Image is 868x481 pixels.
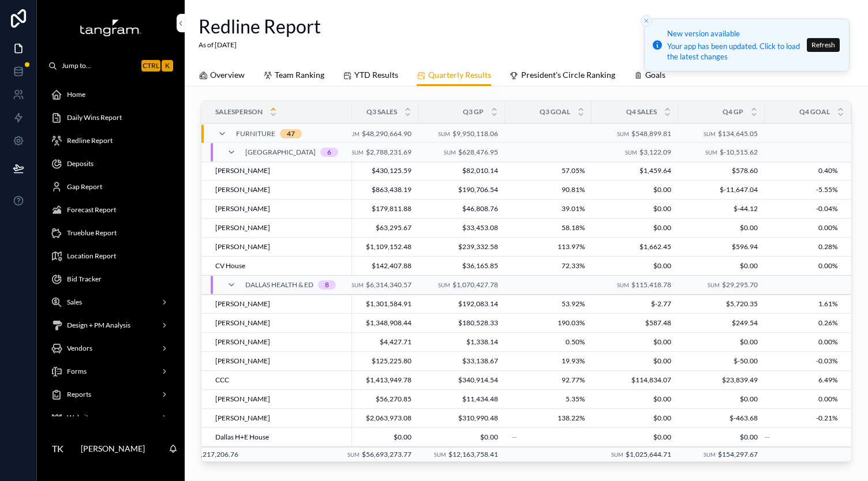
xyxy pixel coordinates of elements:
[425,433,498,442] span: $0.00
[685,375,758,385] span: $23,839.49
[67,321,130,330] span: Design + PM Analysis
[718,129,758,137] span: $134,645.05
[598,318,671,328] a: $587.48
[512,356,585,366] span: 19.93%
[215,107,263,117] span: Salesperson
[425,318,498,328] a: $180,528.33
[215,204,270,213] span: [PERSON_NAME]
[765,261,837,270] a: 0.00%
[685,356,758,366] a: $-50.00
[425,204,498,213] span: $46,808.76
[685,433,758,442] span: $0.00
[339,166,411,175] a: $430,125.59
[215,299,270,309] span: [PERSON_NAME]
[339,394,411,404] a: $56,270.85
[327,147,331,156] div: 6
[512,337,585,347] a: 0.50%
[799,107,830,117] span: Q4 Goal
[765,375,837,385] a: 6.49%
[339,223,411,232] a: $63,295.67
[339,299,411,309] a: $1,301,584.91
[67,344,92,353] span: Vendors
[215,204,345,213] a: [PERSON_NAME]
[765,356,837,366] a: -0.03%
[512,414,585,423] span: 138.22%
[720,147,758,156] span: $-10,515.62
[425,337,498,347] a: $1,338.14
[37,76,185,416] div: scrollable content
[163,61,172,70] span: K
[512,394,585,404] a: 5.35%
[765,337,837,347] a: 0.00%
[339,414,411,423] a: $2,063,973.08
[512,375,585,385] span: 92.77%
[598,356,671,366] a: $0.00
[598,414,671,423] a: $0.00
[598,242,671,251] span: $1,662.45
[52,442,63,456] span: TK
[452,280,498,289] span: $1,070,427.78
[598,299,671,309] a: $-2.77
[339,337,411,347] span: $4,427.71
[458,147,498,156] span: $628,476.95
[44,55,178,76] button: Jump to...CtrlK
[67,390,91,399] span: Reports
[215,433,345,442] a: ­Dallas H+E House
[598,375,671,385] a: $114,834.07
[44,84,178,105] a: Home
[215,337,270,347] span: [PERSON_NAME]
[199,65,245,88] a: Overview
[598,394,671,404] a: $0.00
[512,318,585,328] a: 190.03%
[189,450,238,459] span: $16,217,206.76
[765,318,837,328] a: 0.26%
[765,223,837,232] span: 0.00%
[685,299,758,309] span: $5,720.35
[44,200,178,220] a: Forecast Report
[67,90,85,99] span: Home
[685,414,758,423] a: $-463.68
[685,242,758,251] span: $596.94
[685,261,758,270] a: $0.00
[685,204,758,213] a: $-44.12
[44,338,178,359] a: Vendors
[765,185,837,194] a: -5.55%
[44,384,178,405] a: Reports
[425,166,498,175] a: $82,010.14
[236,129,275,138] span: Furniture
[428,69,491,81] span: Quarterly Results
[215,242,270,251] span: [PERSON_NAME]
[512,433,585,442] a: --
[765,299,837,309] a: 1.61%
[512,242,585,251] a: 113.97%
[598,204,671,213] span: $0.00
[339,375,411,385] a: $1,413,949.78
[245,280,313,290] span: Dallas Health & Ed
[215,261,345,270] a: ­CV House
[434,452,446,458] small: Sum
[452,129,498,137] span: $9,950,118.06
[718,450,758,459] span: $154,297.67
[339,318,411,328] a: $1,348,908.44
[512,223,585,232] span: 58.18%
[44,246,178,266] a: Location Report
[67,113,122,122] span: Daily Wins Report
[598,433,671,442] a: $0.00
[704,452,716,458] small: Sum
[67,205,116,215] span: Forecast Report
[425,394,498,404] a: $11,434.48
[44,292,178,313] a: Sales
[425,261,498,270] a: $36,165.85
[685,394,758,404] a: $0.00
[263,65,324,88] a: Team Ranking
